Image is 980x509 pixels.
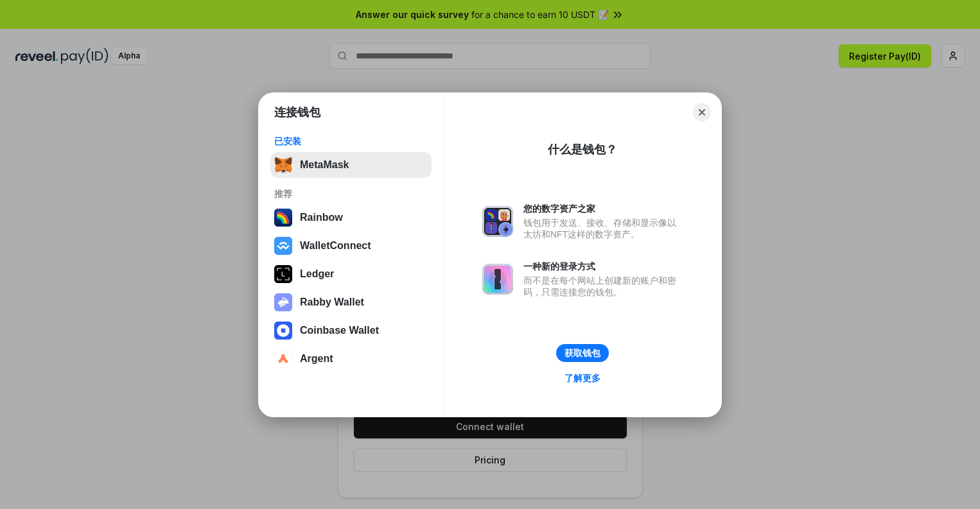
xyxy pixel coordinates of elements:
div: 一种新的登录方式 [523,261,683,272]
button: Rainbow [270,205,432,230]
img: svg+xml,%3Csvg%20width%3D%22120%22%20height%3D%22120%22%20viewBox%3D%220%200%20120%20120%22%20fil... [274,209,292,227]
a: 了解更多 [557,370,608,386]
button: Coinbase Wallet [270,318,432,343]
img: svg+xml,%3Csvg%20xmlns%3D%22http%3A%2F%2Fwww.w3.org%2F2000%2Fsvg%22%20fill%3D%22none%22%20viewBox... [482,264,513,295]
img: svg+xml,%3Csvg%20xmlns%3D%22http%3A%2F%2Fwww.w3.org%2F2000%2Fsvg%22%20width%3D%2228%22%20height%3... [274,265,292,283]
div: 已安装 [274,135,428,147]
button: Close [693,103,711,121]
button: Rabby Wallet [270,289,432,315]
div: Coinbase Wallet [300,325,379,336]
img: svg+xml,%3Csvg%20fill%3D%22none%22%20height%3D%2233%22%20viewBox%3D%220%200%2035%2033%22%20width%... [274,156,292,174]
div: 而不是在每个网站上创建新的账户和密码，只需连接您的钱包。 [523,275,683,298]
div: 钱包用于发送、接收、存储和显示像以太坊和NFT这样的数字资产。 [523,217,683,240]
button: 获取钱包 [556,344,609,362]
div: 什么是钱包？ [548,142,617,157]
img: svg+xml,%3Csvg%20xmlns%3D%22http%3A%2F%2Fwww.w3.org%2F2000%2Fsvg%22%20fill%3D%22none%22%20viewBox... [274,293,292,311]
div: 推荐 [274,188,428,200]
div: Rabby Wallet [300,297,364,308]
div: WalletConnect [300,240,371,252]
button: WalletConnect [270,233,432,259]
img: svg+xml,%3Csvg%20width%3D%2228%22%20height%3D%2228%22%20viewBox%3D%220%200%2028%2028%22%20fill%3D... [274,237,292,255]
button: Argent [270,346,432,372]
img: svg+xml,%3Csvg%20xmlns%3D%22http%3A%2F%2Fwww.w3.org%2F2000%2Fsvg%22%20fill%3D%22none%22%20viewBox... [482,206,513,237]
div: MetaMask [300,159,349,171]
h1: 连接钱包 [274,105,320,120]
div: 您的数字资产之家 [523,203,683,214]
div: 了解更多 [564,372,600,384]
button: MetaMask [270,152,432,178]
div: Rainbow [300,212,343,223]
img: svg+xml,%3Csvg%20width%3D%2228%22%20height%3D%2228%22%20viewBox%3D%220%200%2028%2028%22%20fill%3D... [274,322,292,340]
img: svg+xml,%3Csvg%20width%3D%2228%22%20height%3D%2228%22%20viewBox%3D%220%200%2028%2028%22%20fill%3D... [274,350,292,368]
div: Ledger [300,268,334,280]
div: 获取钱包 [564,347,600,359]
div: Argent [300,353,333,365]
button: Ledger [270,261,432,287]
